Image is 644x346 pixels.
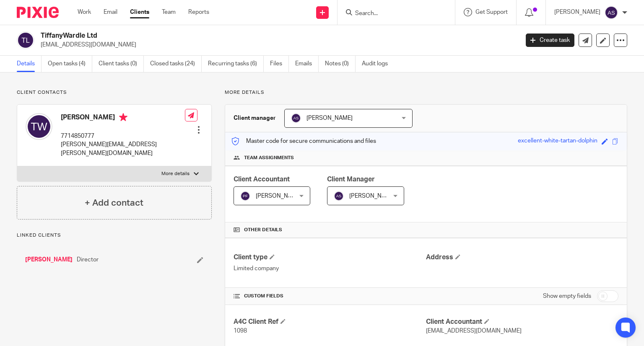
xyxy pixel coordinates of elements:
p: [PERSON_NAME] [554,8,600,16]
a: Details [17,56,42,72]
img: svg%3E [605,6,618,19]
a: Recurring tasks (6) [208,56,264,72]
span: Get Support [475,9,508,15]
p: More details [161,170,190,177]
img: svg%3E [17,31,34,49]
img: svg%3E [26,113,52,140]
span: Team assignments [244,155,294,161]
img: svg%3E [240,191,250,201]
label: Show empty fields [543,292,591,300]
h4: Address [426,253,618,262]
a: Emails [295,56,319,72]
h4: A4C Client Ref [234,318,426,326]
p: [PERSON_NAME][EMAIL_ADDRESS][PERSON_NAME][DOMAIN_NAME] [61,140,185,158]
a: Notes (0) [325,56,356,72]
span: [PERSON_NAME] [306,115,353,121]
a: Team [162,8,176,16]
p: Linked clients [17,232,212,239]
a: [PERSON_NAME] [25,256,73,264]
p: [EMAIL_ADDRESS][DOMAIN_NAME] [41,41,513,49]
i: Primary [119,113,127,121]
img: svg%3E [291,113,301,123]
span: Other details [244,227,282,233]
h4: CUSTOM FIELDS [234,293,426,300]
p: More details [225,89,627,96]
a: Audit logs [362,56,394,72]
a: Reports [188,8,209,16]
p: Master code for secure communications and files [231,137,376,145]
a: Create task [526,34,574,47]
a: Closed tasks (24) [150,56,202,72]
a: Client tasks (0) [99,56,144,72]
p: 7714850777 [61,132,185,140]
div: excellent-white-tartan-dolphin [518,137,597,146]
h4: Client Accountant [426,318,618,326]
h3: Client manager [234,114,276,122]
span: [PERSON_NAME] [349,193,395,199]
span: [PERSON_NAME] [256,193,302,199]
img: Pixie [17,7,59,18]
span: Director [77,256,99,264]
p: Client contacts [17,89,212,96]
h4: [PERSON_NAME] [61,113,185,124]
a: Open tasks (4) [48,56,92,72]
a: Clients [130,8,149,16]
h4: + Add contact [85,196,143,209]
h4: Client type [234,253,426,262]
span: Client Manager [327,176,375,183]
a: Email [104,8,117,16]
p: Limited company [234,264,426,273]
span: [EMAIL_ADDRESS][DOMAIN_NAME] [426,328,522,334]
a: Files [270,56,289,72]
a: Work [78,8,91,16]
input: Search [354,10,430,18]
img: svg%3E [334,191,344,201]
h2: TiffanyWardle Ltd [41,31,419,40]
span: 1098 [234,328,247,334]
span: Client Accountant [234,176,290,183]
